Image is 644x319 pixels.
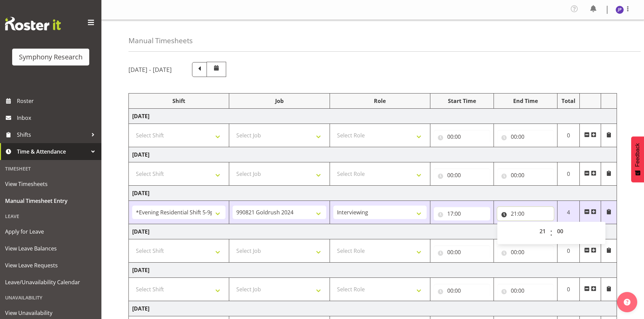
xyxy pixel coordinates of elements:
[17,96,98,106] span: Roster
[5,308,96,318] span: View Unavailability
[129,224,617,239] td: [DATE]
[434,245,490,259] input: Click to select...
[434,284,490,297] input: Click to select...
[557,239,580,263] td: 0
[2,192,100,209] a: Manual Timesheet Entry
[5,227,96,237] span: Apply for Leave
[5,179,96,189] span: View Timesheets
[624,299,630,305] img: help-xxl-2.png
[233,97,326,105] div: Job
[2,162,100,176] div: Timesheet
[497,207,554,220] input: Click to select...
[129,263,617,278] td: [DATE]
[497,97,554,105] div: End Time
[5,196,96,206] span: Manual Timesheet Entry
[19,52,82,62] div: Symphony Research
[17,147,88,157] span: Time & Attendance
[497,130,554,143] input: Click to select...
[2,209,100,223] div: Leave
[631,136,644,182] button: Feedback - Show survey
[434,97,490,105] div: Start Time
[129,109,617,124] td: [DATE]
[2,274,100,291] a: Leave/Unavailability Calendar
[333,97,427,105] div: Role
[17,113,98,123] span: Inbox
[434,168,490,182] input: Click to select...
[17,130,88,140] span: Shifts
[132,97,225,105] div: Shift
[128,37,193,45] h4: Manual Timesheets
[557,124,580,147] td: 0
[2,176,100,192] a: View Timesheets
[561,97,576,105] div: Total
[616,6,624,14] img: judith-partridge11888.jpg
[5,243,96,254] span: View Leave Balances
[497,168,554,182] input: Click to select...
[557,278,580,301] td: 0
[128,66,172,73] h5: [DATE] - [DATE]
[129,301,617,316] td: [DATE]
[5,17,61,30] img: Rosterit website logo
[557,201,580,224] td: 4
[2,240,100,257] a: View Leave Balances
[2,257,100,274] a: View Leave Requests
[497,245,554,259] input: Click to select...
[497,284,554,297] input: Click to select...
[5,260,96,270] span: View Leave Requests
[550,224,552,241] span: :
[5,277,96,287] span: Leave/Unavailability Calendar
[434,130,490,143] input: Click to select...
[434,207,490,220] input: Click to select...
[129,147,617,162] td: [DATE]
[635,143,641,167] span: Feedback
[557,162,580,186] td: 0
[129,186,617,201] td: [DATE]
[2,291,100,304] div: Unavailability
[2,223,100,240] a: Apply for Leave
